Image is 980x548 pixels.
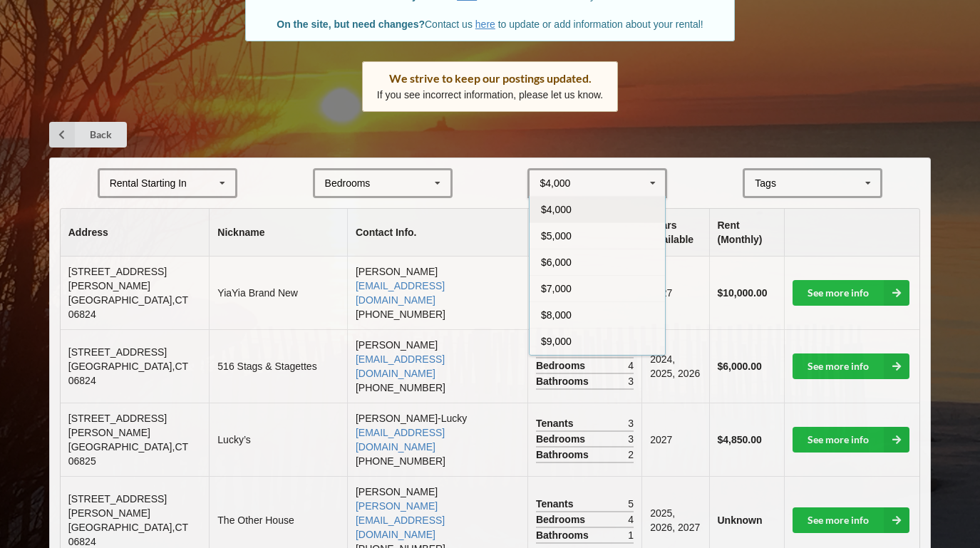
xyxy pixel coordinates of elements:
span: 4 [628,358,634,373]
span: 4 [628,512,634,527]
div: Bedrooms [325,178,371,188]
span: $9,000 [541,336,572,347]
span: $5,000 [541,230,572,242]
p: If you see incorrect information, please let us know. [377,88,604,102]
span: [STREET_ADDRESS][PERSON_NAME] [68,493,167,519]
a: here [475,19,495,30]
span: $7,000 [541,283,572,294]
span: 3 [628,416,634,430]
th: Address [61,209,210,257]
div: Rental Starting In [110,178,187,188]
a: See more info [793,507,909,533]
span: [GEOGRAPHIC_DATA] , CT 06825 [68,441,188,467]
span: [GEOGRAPHIC_DATA] , CT 06824 [68,294,188,320]
td: [PERSON_NAME]-Lucky [PHONE_NUMBER] [347,403,527,476]
th: Contact Info. [347,209,527,257]
b: $4,850.00 [718,434,762,445]
td: [PERSON_NAME] [PHONE_NUMBER] [347,257,527,329]
td: 2027 [641,257,708,329]
span: [GEOGRAPHIC_DATA] , CT 06824 [68,522,188,547]
b: Unknown [718,515,763,526]
th: House Specs [527,209,641,257]
td: YiaYia Brand New [209,257,347,329]
span: 3 [628,374,634,388]
span: $6,000 [541,257,572,268]
b: $6,000.00 [718,361,762,372]
div: We strive to keep our postings updated. [377,71,604,86]
th: Years Available [641,209,708,257]
td: Lucky’s [209,403,347,476]
td: 2027 [641,403,708,476]
span: [STREET_ADDRESS][PERSON_NAME] [68,413,167,438]
a: [PERSON_NAME][EMAIL_ADDRESS][DOMAIN_NAME] [356,500,445,540]
span: 3 [628,432,634,446]
div: Tags [751,175,797,192]
span: [STREET_ADDRESS] [68,346,167,358]
span: [GEOGRAPHIC_DATA] , CT 06824 [68,361,188,386]
span: Bedrooms [536,358,589,373]
a: [EMAIL_ADDRESS][DOMAIN_NAME] [356,427,445,453]
span: [STREET_ADDRESS][PERSON_NAME] [68,266,167,291]
span: Bathrooms [536,528,592,542]
span: Bedrooms [536,432,589,446]
b: On the site, but need changes? [277,19,425,30]
a: See more info [793,280,909,306]
span: Bedrooms [536,512,589,527]
div: $4,000 [540,178,570,188]
span: Bathrooms [536,448,592,462]
td: 2024, 2025, 2026 [641,329,708,403]
b: $10,000.00 [718,287,768,299]
a: Back [49,122,127,148]
span: Contact us to update or add information about your rental! [277,19,703,30]
span: 2 [628,448,634,462]
span: Tenants [536,497,577,511]
a: See more info [793,427,909,453]
a: See more info [793,353,909,379]
a: [EMAIL_ADDRESS][DOMAIN_NAME] [356,280,445,306]
span: Tenants [536,416,577,430]
span: $4,000 [541,204,572,215]
td: 516 Stags & Stagettes [209,329,347,403]
span: 1 [628,528,634,542]
th: Rent (Monthly) [709,209,784,257]
span: $8,000 [541,309,572,321]
th: Nickname [209,209,347,257]
a: [EMAIL_ADDRESS][DOMAIN_NAME] [356,353,445,379]
td: [PERSON_NAME] [PHONE_NUMBER] [347,329,527,403]
span: Bathrooms [536,374,592,388]
span: 5 [628,497,634,511]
